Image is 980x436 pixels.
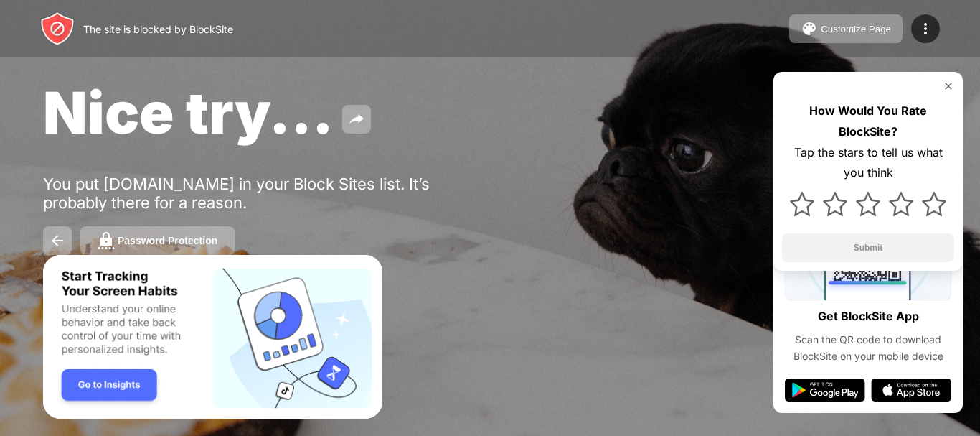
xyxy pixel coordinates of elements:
[49,232,66,249] img: back.svg
[43,78,334,147] span: Nice try...
[889,192,913,216] img: star.svg
[43,175,486,212] div: You put [DOMAIN_NAME] in your Block Sites list. It’s probably there for a reason.
[785,379,865,402] img: google-play.svg
[922,192,946,216] img: star.svg
[98,232,115,249] img: password.svg
[785,332,951,364] div: Scan the QR code to download BlockSite on your mobile device
[790,192,814,216] img: star.svg
[40,11,75,46] img: header-logo.svg
[118,235,217,246] div: Password Protection
[348,111,365,128] img: share.svg
[856,192,880,216] img: star.svg
[871,379,951,402] img: app-store.svg
[917,20,934,37] img: menu-icon.svg
[821,24,891,34] div: Customize Page
[782,142,954,184] div: Tap the stars to tell us what you think
[823,192,847,216] img: star.svg
[801,20,818,37] img: pallet.svg
[943,80,954,92] img: rate-us-close.svg
[80,226,235,255] button: Password Protection
[789,14,903,43] button: Customize Page
[782,101,954,142] div: How Would You Rate BlockSite?
[83,23,233,35] div: The site is blocked by BlockSite
[43,255,382,419] iframe: Banner
[782,233,954,262] button: Submit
